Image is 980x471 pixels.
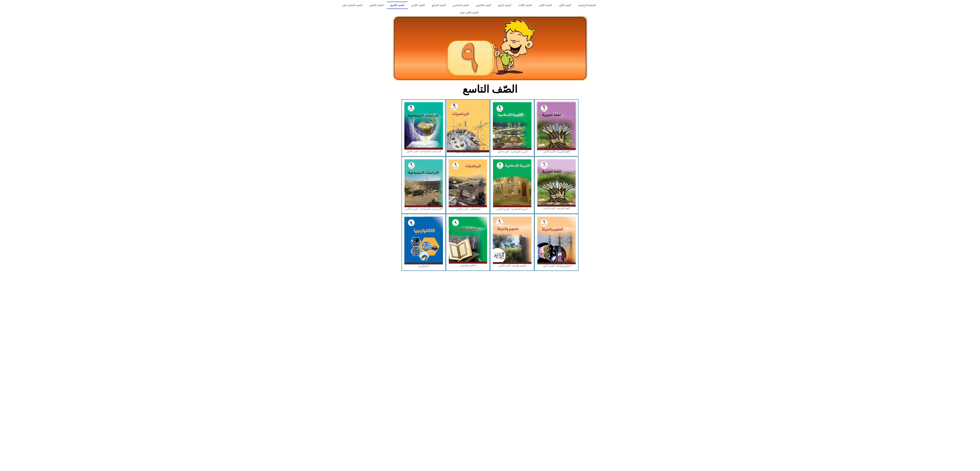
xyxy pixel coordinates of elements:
a: الصف الرابع [495,2,515,9]
a: الصف السابع [428,2,449,9]
a: الصفحة الرئيسية [575,2,599,9]
a: الصف الخامس [472,2,495,9]
figcaption: العلوم والحياة - الجزء الثاني [493,264,531,267]
a: الصف التاسع [387,2,408,9]
figcaption: الالدراسات الإجتماعية - الجزء الثاني [404,207,443,211]
figcaption: التكنولوجيا [404,264,443,268]
a: الصف الثاني [535,2,555,9]
figcaption: التربية الإسلامية - الجزء الأول [493,150,531,153]
a: الصف العاشر [366,2,387,9]
figcaption: الرياضيات - الجزء الثاني [449,207,487,211]
a: الصف الأول [555,2,575,9]
h2: الصّف التاسع [437,83,543,95]
a: الصف الثامن [408,2,428,9]
figcaption: العلوم والحياة - الجزء الأول [537,264,576,268]
figcaption: اللغة العربية - الجزء الأول​ [537,150,576,153]
figcaption: اللغة العربية - الجزء الثاني [537,207,576,210]
figcaption: الدراسات الإجتماعية - الجزء الأول​ [404,150,443,153]
figcaption: التلاوة والتجويد [449,264,487,267]
a: الصف السادس [449,2,472,9]
figcaption: التربية الإسلامية - الجزء الثاني [493,207,531,211]
a: الصف الثالث [515,2,535,9]
a: الصف الثاني عشر [338,9,599,16]
a: الصف الحادي عشر [338,2,366,9]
